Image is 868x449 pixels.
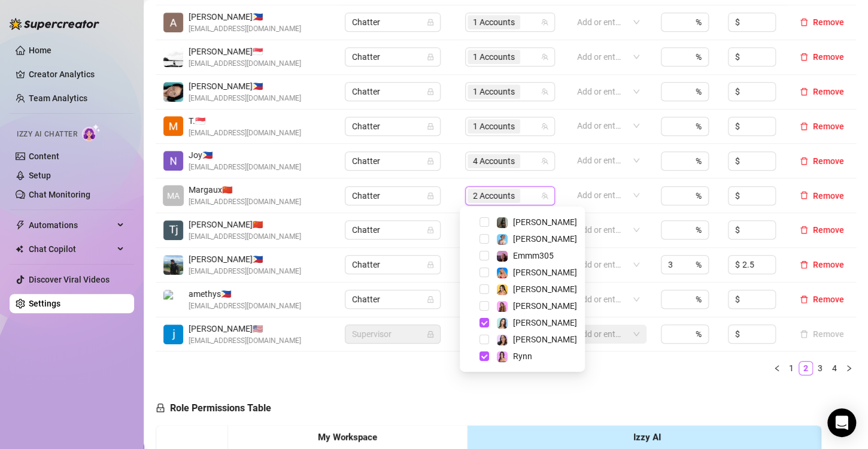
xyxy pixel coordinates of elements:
span: right [845,365,852,372]
a: Discover Viral Videos [29,275,110,284]
span: [PERSON_NAME] 🇨🇳 [189,218,301,231]
a: Home [29,45,51,55]
span: Joy 🇵🇭 [189,148,301,162]
span: delete [800,53,808,61]
span: [EMAIL_ADDRESS][DOMAIN_NAME] [189,128,301,139]
span: [PERSON_NAME] 🇵🇭 [189,253,301,266]
a: Content [29,151,59,161]
span: thunderbolt [16,220,25,230]
li: Previous Page [770,361,784,375]
a: Team Analytics [29,93,87,103]
span: team [541,157,548,165]
span: delete [800,295,808,304]
span: 1 Accounts [468,15,520,29]
span: [EMAIL_ADDRESS][DOMAIN_NAME] [189,231,301,242]
img: Rynn [497,351,508,362]
button: right [842,361,856,375]
a: Chat Monitoring [29,190,90,199]
span: Margaux 🇨🇳 [189,183,301,196]
span: 1 Accounts [468,50,520,64]
span: 1 Accounts [473,16,515,29]
span: 4 Accounts [473,154,515,168]
span: lock [427,157,434,165]
span: Supervisor [352,325,433,343]
span: 2 Accounts [468,189,520,203]
button: Remove [795,15,849,29]
span: [PERSON_NAME] [513,268,577,277]
span: [PERSON_NAME] 🇵🇭 [189,10,301,23]
span: [PERSON_NAME] [513,234,577,244]
span: Chatter [352,13,433,31]
li: 2 [799,361,813,375]
button: Remove [795,84,849,99]
span: 4 Accounts [468,154,520,168]
img: jocelyne espinosa [163,324,183,344]
span: Select tree node [479,268,489,277]
span: Select tree node [479,318,489,327]
img: connie [163,82,183,102]
span: Remove [813,87,844,96]
img: Joy [163,151,183,171]
a: 1 [785,362,798,375]
span: delete [800,191,808,199]
a: 4 [828,362,841,375]
span: team [541,192,548,199]
span: lock [427,330,434,338]
span: Chatter [352,48,433,66]
span: [PERSON_NAME] [513,318,577,327]
span: lock [427,88,434,95]
li: 3 [813,361,827,375]
span: 1 Accounts [468,84,520,99]
span: Select tree node [479,234,489,244]
span: 2 Accounts [473,189,515,202]
img: Wyne [163,47,183,67]
img: Chat Copilot [16,245,23,253]
span: lock [427,19,434,26]
span: delete [800,157,808,165]
span: [EMAIL_ADDRESS][DOMAIN_NAME] [189,266,301,277]
span: 1 Accounts [473,85,515,98]
span: lock [427,53,434,60]
img: Ashley [497,268,508,278]
button: left [770,361,784,375]
span: Remove [813,156,844,166]
a: Creator Analytics [29,65,125,84]
a: Setup [29,171,51,180]
img: Amelia [497,318,508,329]
span: delete [800,226,808,234]
span: Chatter [352,221,433,239]
span: left [773,365,781,372]
span: Select tree node [479,217,489,227]
span: delete [800,122,808,131]
span: lock [156,403,165,412]
span: Chatter [352,290,433,308]
span: [EMAIL_ADDRESS][DOMAIN_NAME] [189,23,301,35]
li: Next Page [842,361,856,375]
button: Remove [795,154,849,168]
img: Trixia Sy [163,116,183,136]
img: Tj Espiritu [163,220,183,240]
a: 3 [814,362,827,375]
button: Remove [795,119,849,134]
div: Open Intercom Messenger [827,408,856,437]
li: 1 [784,361,799,375]
span: [PERSON_NAME] [513,284,577,294]
img: amethys [163,290,183,310]
span: 1 Accounts [473,120,515,133]
span: lock [427,192,434,199]
span: 1 Accounts [473,50,515,63]
span: [PERSON_NAME] 🇵🇭 [189,80,301,93]
img: logo-BBDzfeDw.svg [10,18,99,30]
button: Remove [795,189,849,203]
span: amethys 🇵🇭 [189,287,301,301]
span: 1 Accounts [468,119,520,134]
button: Remove [795,223,849,237]
span: [PERSON_NAME] [513,335,577,344]
img: Emmm305 [497,251,508,262]
span: T. 🇸🇬 [189,114,301,128]
img: Ari [497,301,508,312]
span: Select tree node [479,251,489,260]
span: delete [800,87,808,96]
span: [PERSON_NAME] [513,217,577,227]
a: Settings [29,299,60,308]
